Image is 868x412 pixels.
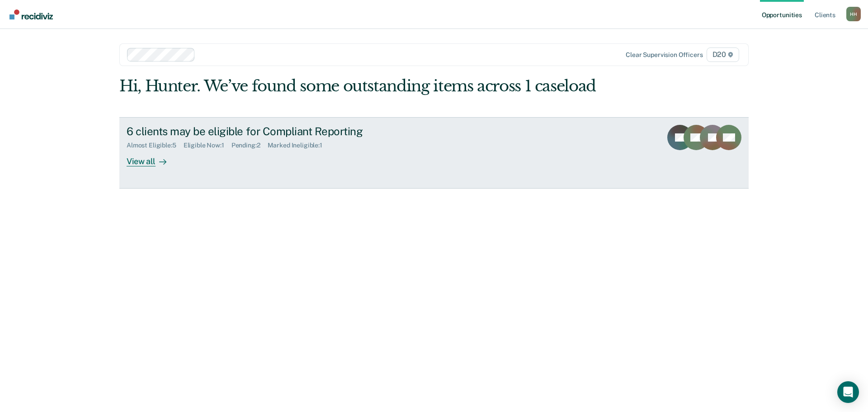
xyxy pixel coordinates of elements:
[127,125,444,138] div: 6 clients may be eligible for Compliant Reporting
[268,142,330,149] div: Marked Ineligible : 1
[846,7,861,21] div: H H
[837,381,859,403] div: Open Intercom Messenger
[119,77,623,95] div: Hi, Hunter. We’ve found some outstanding items across 1 caseload
[184,142,231,149] div: Eligible Now : 1
[231,142,268,149] div: Pending : 2
[707,47,739,62] span: D20
[127,142,184,149] div: Almost Eligible : 5
[846,7,861,21] button: Profile dropdown button
[127,149,177,166] div: View all
[9,9,53,19] img: Recidiviz
[119,117,749,189] a: 6 clients may be eligible for Compliant ReportingAlmost Eligible:5Eligible Now:1Pending:2Marked I...
[626,51,703,59] div: Clear supervision officers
